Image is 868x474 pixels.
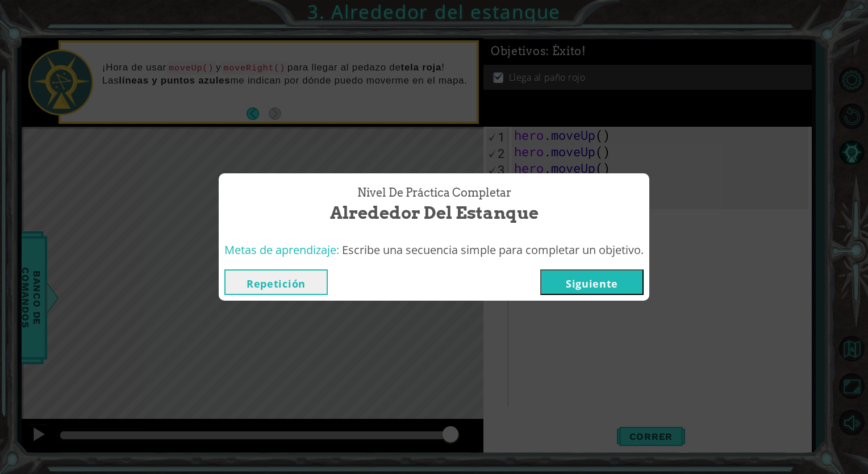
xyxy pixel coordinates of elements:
[342,242,644,257] span: Escribe una secuencia simple para completar un objetivo.
[224,242,339,257] span: Metas de aprendizaje:
[540,269,644,295] button: Siguiente
[224,269,328,295] button: Repetición
[357,185,511,201] span: Nivel de Práctica Completar
[330,201,539,225] span: Alrededor del estanque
